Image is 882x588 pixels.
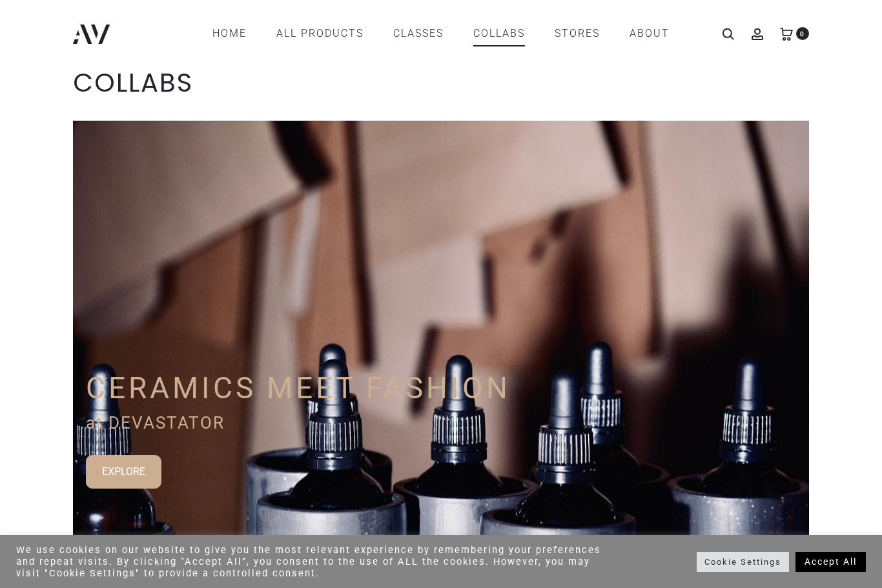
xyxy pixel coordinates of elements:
a: EXPLORE [86,455,161,489]
a: CLASSES [393,23,444,45]
a: Accept All [795,552,866,572]
a: STORES [555,23,600,45]
div: We use cookies on our website to give you the most relevant experience by remembering your prefer... [16,544,611,579]
a: Cookie Settings [697,552,789,572]
div: EXPLORE [102,464,145,480]
a: COLLABS [473,23,525,45]
p: CERAMICS MEET FASHION [86,366,796,411]
p: at DEVASTATOR [86,411,796,436]
span: 0 [796,27,809,40]
h1: COLLABS [73,67,809,98]
a: ABOUT [630,23,670,45]
a: All products [276,23,364,45]
a: 0 [780,27,793,39]
a: Home [212,23,247,45]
